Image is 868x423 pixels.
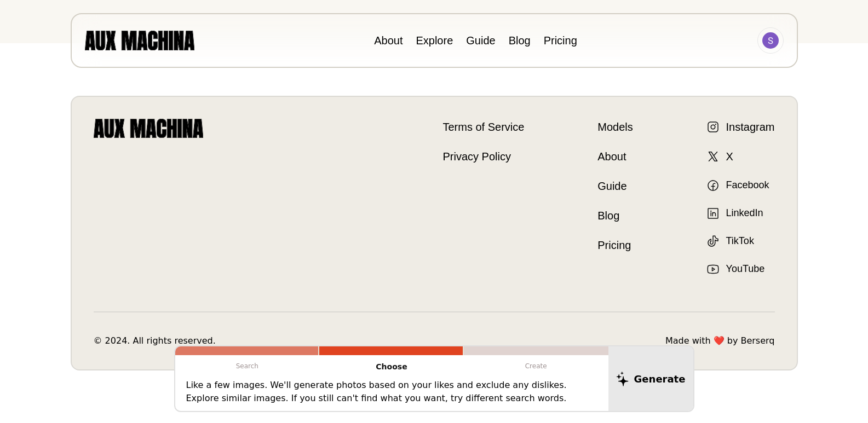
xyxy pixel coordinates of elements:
p: © 2024. All rights reserved. [94,334,216,347]
a: Pricing [597,237,633,253]
a: Models [597,119,633,135]
p: Made with ❤️ by [665,334,775,347]
a: Terms of Service [443,119,525,135]
a: About [374,34,403,47]
a: Berserq [740,334,774,347]
p: Like a few images. We'll generate photos based on your likes and exclude any dislikes. Explore si... [186,379,597,405]
a: Blog [509,34,531,47]
img: Instagram [706,120,720,134]
p: Create [464,355,608,377]
p: Search [175,355,320,377]
a: YouTube [706,262,765,276]
a: Blog [597,207,633,224]
a: Pricing [544,34,577,47]
img: LinkedIn [706,207,720,220]
button: Generate [608,346,693,411]
img: AUX MACHINA [85,31,194,50]
a: Instagram [706,119,775,135]
img: YouTube [706,263,720,276]
a: LinkedIn [706,206,763,221]
img: X [706,150,720,163]
img: TikTok [706,235,720,248]
a: Explore [416,34,453,47]
a: About [597,148,633,165]
a: Facebook [706,178,769,193]
img: Facebook [706,179,720,192]
a: Guide [466,34,495,47]
a: Guide [597,178,633,194]
a: TikTok [706,234,754,248]
p: Choose [319,355,464,379]
a: Privacy Policy [443,148,525,165]
a: X [706,148,733,165]
img: Avatar [762,32,779,49]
